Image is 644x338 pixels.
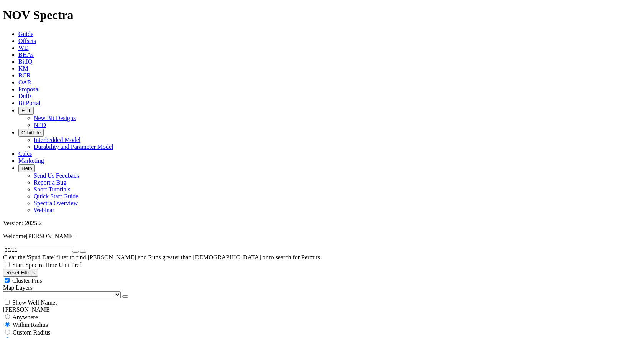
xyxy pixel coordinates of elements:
span: Map Layers [3,284,33,291]
button: Reset Filters [3,269,38,277]
a: Quick Start Guide [34,193,78,200]
input: Search [3,246,71,254]
span: Anywhere [12,314,38,320]
a: Short Tutorials [34,186,71,193]
p: Welcome [3,233,641,240]
span: OrbitLite [21,130,41,135]
a: Interbedded Model [34,137,80,143]
a: Guide [18,31,33,37]
span: Custom Radius [13,329,50,336]
span: FTT [21,108,31,114]
a: NPD [34,122,46,128]
a: BHAs [18,51,34,58]
a: BitIQ [18,58,32,65]
span: Show Well Names [12,299,58,306]
a: BitPortal [18,100,41,106]
a: Proposal [18,86,40,92]
span: Unit Pref [59,262,81,268]
a: WD [18,45,29,51]
span: Help [21,165,32,171]
span: [PERSON_NAME] [26,233,75,239]
a: KM [18,65,28,72]
h1: NOV Spectra [3,8,641,22]
a: Webinar [34,207,54,213]
input: Start Spectra Here [5,262,10,267]
a: Spectra Overview [34,200,78,206]
span: Cluster Pins [12,277,42,284]
a: Calcs [18,150,32,157]
a: New Bit Designs [34,115,76,121]
div: [PERSON_NAME] [3,306,641,313]
a: Report a Bug [34,179,66,186]
a: OAR [18,79,31,86]
a: Send Us Feedback [34,172,79,179]
button: OrbitLite [18,129,44,137]
div: Version: 2025.2 [3,220,641,227]
span: Within Radius [13,322,48,328]
button: Help [18,164,35,172]
a: Offsets [18,38,36,44]
a: BCR [18,72,31,79]
a: Dulls [18,93,32,99]
a: Marketing [18,157,44,164]
a: Durability and Parameter Model [34,143,113,150]
span: Clear the 'Spud Date' filter to find [PERSON_NAME] and Runs greater than [DEMOGRAPHIC_DATA] or to... [3,254,322,261]
span: Start Spectra Here [12,262,57,268]
button: FTT [18,107,34,115]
